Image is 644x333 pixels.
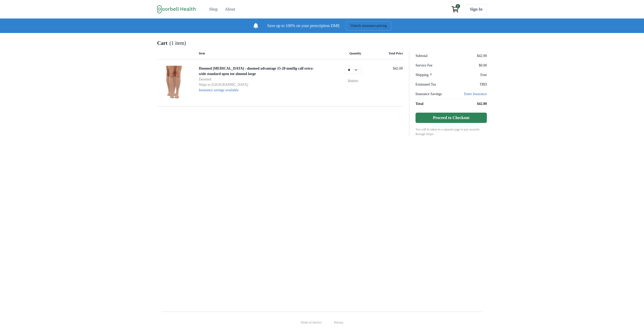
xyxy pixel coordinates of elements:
select: Select quantity [345,66,361,74]
a: Duomed [MEDICAL_DATA] - duomed advantage 15-20 mmHg calf extra-wide standard open toe almond large [199,66,314,76]
div: Shop [209,6,218,12]
p: (1 item) [170,39,186,47]
p: You will be taken to a separate page to pay securely through Stripe. [416,127,487,136]
p: $0.00 [453,63,487,68]
p: Free [453,72,487,78]
p: $42.00 [365,66,403,71]
button: Proceed to Checkout [416,113,487,123]
span: 1 [456,4,460,8]
p: $42.00 [453,101,487,106]
p: Subtotal [416,53,449,59]
p: Total Price [365,51,403,56]
p: Service Fee [416,63,449,68]
p: Save up to 100% on your prescription DME [267,23,340,29]
p: Ships to [GEOGRAPHIC_DATA] [199,82,320,87]
button: Unlock insurance pricing [346,21,391,31]
a: View cart [449,4,461,14]
a: Remove [345,78,361,83]
p: Item [199,51,320,56]
a: About [222,4,238,14]
a: Insurance savings available [199,88,239,92]
div: About [225,6,235,12]
p: $42.00 [453,53,487,59]
p: Quantity [324,51,361,56]
a: Terms of Service [301,320,322,325]
p: TBD [453,82,487,87]
p: Insurance Savings [416,91,449,97]
img: n4zx4zwu3r705adwlrbf8d9t975e [157,66,191,100]
p: Estimated Tax [416,82,449,87]
a: Shop [206,4,221,14]
p: Total [416,101,449,106]
p: Cart [157,39,167,47]
a: Sign In [465,4,487,14]
a: Enter Insurance [464,91,487,97]
span: Shipping [416,72,429,78]
a: Privacy [334,320,344,325]
p: Duomed [199,77,320,82]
